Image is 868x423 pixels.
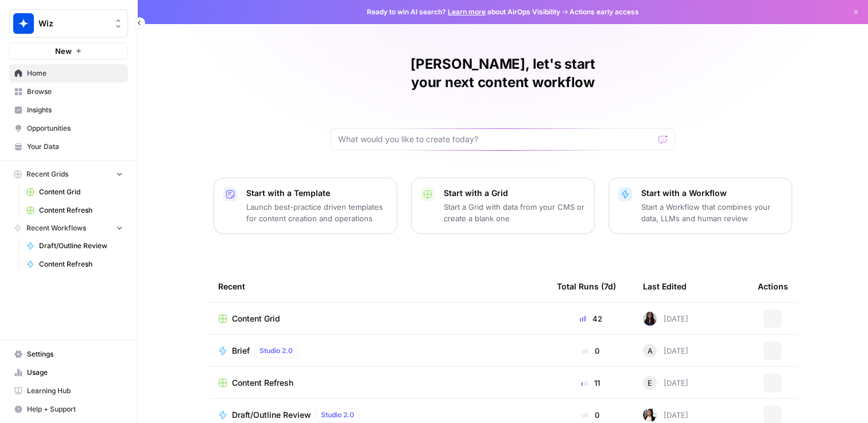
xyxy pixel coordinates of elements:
div: Total Runs (7d) [557,271,616,302]
a: BriefStudio 2.0 [218,344,538,358]
span: Recent Workflows [26,223,86,233]
span: Studio 2.0 [259,346,293,356]
div: [DATE] [643,312,688,326]
a: Usage [9,363,128,382]
button: Start with a GridStart a Grid with data from your CMS or create a blank one [411,178,595,234]
button: Recent Grids [9,166,128,183]
div: Recent [218,271,538,302]
span: Ready to win AI search? about AirOps Visibility [367,7,560,17]
span: Brief [232,345,250,357]
button: Help + Support [9,400,128,418]
div: [DATE] [643,376,688,390]
span: Content Grid [232,313,280,324]
span: New [55,45,72,57]
a: Learning Hub [9,382,128,400]
img: Wiz Logo [13,13,34,34]
span: Actions early access [569,7,639,17]
span: Browse [27,87,123,97]
p: Launch best-practice driven templates for content creation and operations [246,201,387,224]
span: Help + Support [27,404,123,414]
div: [DATE] [643,408,688,422]
span: E [648,377,652,389]
div: 0 [557,345,625,357]
a: Learn more [448,7,486,16]
p: Start a Grid with data from your CMS or create a blank one [444,201,585,224]
p: Start with a Template [246,187,387,199]
p: Start with a Workflow [641,187,782,199]
a: Settings [9,345,128,363]
button: Start with a WorkflowStart a Workflow that combines your data, LLMs and human review [609,178,792,234]
span: Opportunities [27,123,123,134]
div: [DATE] [643,344,688,358]
span: Content Refresh [39,259,123,269]
img: rox323kbkgutb4wcij4krxobkpon [643,312,657,326]
a: Draft/Outline Review [21,237,128,255]
button: Workspace: Wiz [9,9,128,38]
a: Browse [9,83,128,101]
div: Last Edited [643,271,687,302]
a: Content Grid [218,313,538,324]
span: A [648,345,653,357]
span: Content Refresh [232,377,293,389]
span: Learning Hub [27,386,123,396]
div: 11 [557,377,625,389]
div: 0 [557,409,625,421]
span: Settings [27,349,123,359]
div: Actions [758,271,788,302]
span: Insights [27,105,123,115]
a: Content Refresh [218,377,538,389]
button: Recent Workflows [9,220,128,237]
span: Wiz [38,18,108,29]
a: Content Grid [21,183,128,201]
span: Draft/Outline Review [232,409,311,421]
span: Content Grid [39,187,123,197]
span: Content Refresh [39,205,123,216]
button: New [9,42,128,60]
span: Studio 2.0 [321,410,354,420]
span: Home [27,68,123,79]
h1: [PERSON_NAME], let's start your next content workflow [331,55,675,92]
span: Recent Grids [26,169,68,179]
a: Content Refresh [21,255,128,273]
a: Opportunities [9,119,128,138]
a: Content Refresh [21,201,128,220]
a: Your Data [9,138,128,156]
a: Home [9,64,128,83]
span: Draft/Outline Review [39,241,123,251]
a: Draft/Outline ReviewStudio 2.0 [218,408,538,422]
p: Start a Workflow that combines your data, LLMs and human review [641,201,782,224]
span: Usage [27,367,123,378]
span: Your Data [27,142,123,152]
input: What would you like to create today? [338,134,654,145]
div: 42 [557,313,625,324]
a: Insights [9,101,128,119]
button: Start with a TemplateLaunch best-practice driven templates for content creation and operations [214,178,397,234]
p: Start with a Grid [444,187,585,199]
img: xqjo96fmx1yk2e67jao8cdkou4un [643,408,657,422]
